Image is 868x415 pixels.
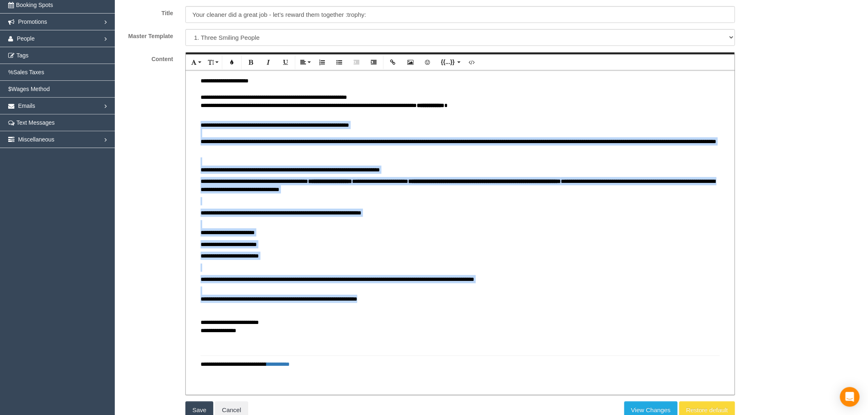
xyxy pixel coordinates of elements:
span: Tags [16,52,29,59]
button: Emoticons [420,55,435,70]
button: Insert Image (Ctrl+P) [402,55,418,70]
span: Sales Taxes [13,69,44,75]
span: People [17,35,35,42]
span: Text Messages [16,119,55,126]
span: Emails [18,103,35,109]
button: Ordered List [314,55,330,70]
label: Title [117,6,179,17]
span: {{...}} [440,59,455,66]
button: {{...}} [437,55,462,70]
span: Miscellaneous [18,136,55,143]
button: Font Size [205,55,220,70]
span: Promotions [18,18,47,25]
button: Code View [464,55,480,70]
button: Bold (Ctrl+B) [243,55,259,70]
span: Booking Spots [16,2,53,8]
button: Font Family [187,55,203,70]
div: Open Intercom Messenger [840,387,860,407]
span: Wages Method [11,86,50,92]
label: Master Template [117,29,179,40]
label: Content [117,52,179,63]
